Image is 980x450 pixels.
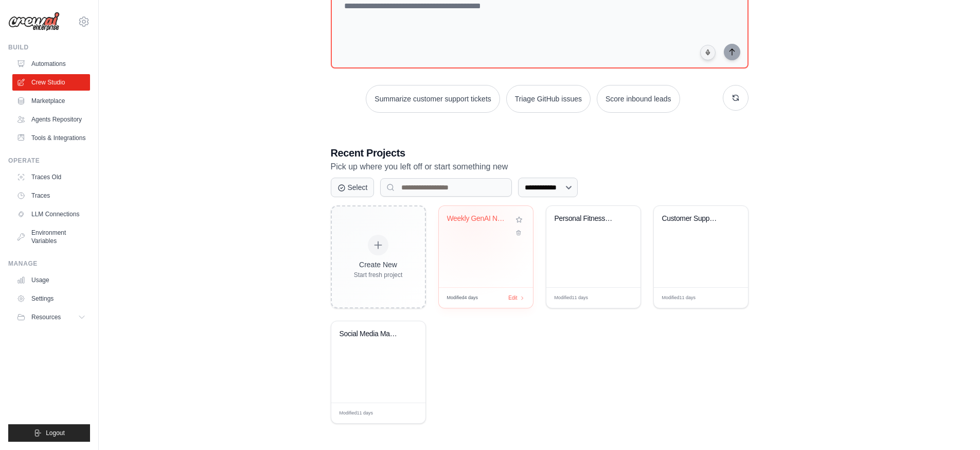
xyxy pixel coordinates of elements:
[447,214,509,223] div: Weekly GenAI News Tracker
[12,206,90,222] a: LLM Connections
[513,228,525,238] button: Delete project
[12,290,90,307] a: Settings
[8,12,60,31] img: Logo
[354,259,403,270] div: Create New
[508,294,517,302] span: Edit
[331,178,375,197] button: Select
[12,309,90,325] button: Resources
[8,259,90,268] div: Manage
[46,429,65,437] span: Logout
[8,424,90,442] button: Logout
[366,85,500,113] button: Summarize customer support tickets
[447,295,478,302] span: Modified 4 days
[8,43,90,51] div: Build
[12,56,90,72] a: Automations
[331,160,749,174] p: Pick up where you left off or start something new
[723,294,732,302] span: Edit
[31,313,61,321] span: Resources
[340,330,402,339] div: Social Media Management Suite
[723,85,749,111] button: Get new suggestions
[555,295,589,302] span: Modified 11 days
[354,271,403,279] div: Start fresh project
[12,93,90,109] a: Marketplace
[662,295,696,302] span: Modified 11 days
[340,410,373,417] span: Modified 11 days
[616,294,625,302] span: Edit
[555,214,617,223] div: Personal Fitness Tracking & Coaching System
[700,45,716,60] button: Click to speak your automation idea
[401,409,409,417] span: Edit
[12,187,90,204] a: Traces
[513,214,525,226] button: Add to favorites
[12,272,90,288] a: Usage
[331,146,749,160] h3: Recent Projects
[662,214,724,223] div: Customer Support Ticket Automation
[12,130,90,146] a: Tools & Integrations
[506,85,591,113] button: Triage GitHub issues
[12,169,90,185] a: Traces Old
[597,85,680,113] button: Score inbound leads
[12,74,90,91] a: Crew Studio
[12,224,90,249] a: Environment Variables
[929,401,980,450] iframe: Chat Widget
[8,157,90,165] div: Operate
[12,111,90,128] a: Agents Repository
